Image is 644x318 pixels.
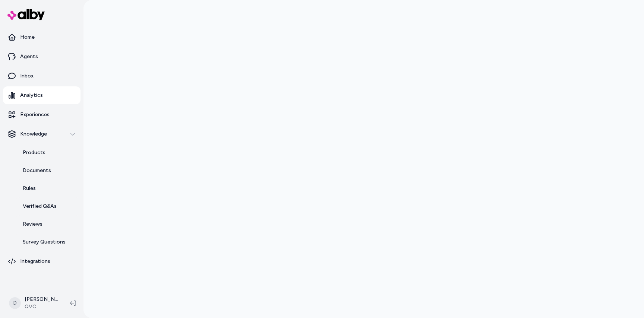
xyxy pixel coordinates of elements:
[3,106,80,124] a: Experiences
[15,233,80,251] a: Survey Questions
[23,203,57,210] p: Verified Q&As
[15,162,80,179] a: Documents
[15,179,80,197] a: Rules
[3,28,80,46] a: Home
[20,111,50,118] p: Experiences
[3,48,80,66] a: Agents
[20,130,47,138] p: Knowledge
[23,149,45,156] p: Products
[23,185,36,192] p: Rules
[3,125,80,143] button: Knowledge
[4,291,64,315] button: D[PERSON_NAME]QVC
[20,92,43,99] p: Analytics
[20,72,34,80] p: Inbox
[3,86,80,104] a: Analytics
[20,258,50,265] p: Integrations
[23,220,42,228] p: Reviews
[15,215,80,233] a: Reviews
[15,197,80,215] a: Verified Q&As
[3,252,80,270] a: Integrations
[15,144,80,162] a: Products
[20,34,35,41] p: Home
[23,167,51,174] p: Documents
[23,238,66,246] p: Survey Questions
[25,303,58,311] span: QVC
[9,297,21,309] span: D
[7,9,45,20] img: alby Logo
[20,53,38,60] p: Agents
[25,296,58,303] p: [PERSON_NAME]
[3,67,80,85] a: Inbox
